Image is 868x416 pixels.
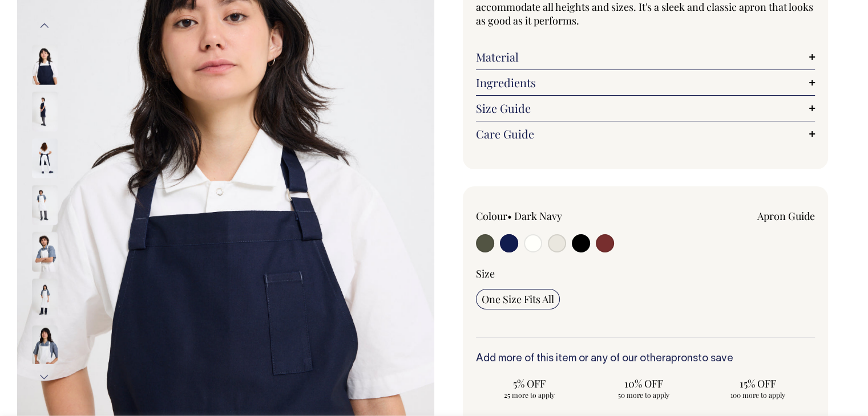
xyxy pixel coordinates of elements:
[476,289,560,309] input: One Size Fits All
[476,101,815,115] a: Size Guide
[665,354,698,364] a: aprons
[757,209,815,223] a: Apron Guide
[476,50,815,64] a: Material
[476,373,583,403] input: 5% OFF 25 more to apply
[32,278,58,318] img: off-white
[36,13,53,39] button: Previous
[710,390,806,399] span: 100 more to apply
[32,231,58,271] img: off-white
[704,373,812,403] input: 15% OFF 100 more to apply
[32,185,58,225] img: off-white
[482,390,578,399] span: 25 more to apply
[710,377,806,390] span: 15% OFF
[514,209,562,223] label: Dark Navy
[36,364,53,390] button: Next
[596,377,692,390] span: 10% OFF
[476,353,815,365] h6: Add more of this item or any of our other to save
[482,292,554,306] span: One Size Fits All
[590,373,697,403] input: 10% OFF 50 more to apply
[482,377,578,390] span: 5% OFF
[32,138,58,178] img: dark-navy
[32,44,58,84] img: dark-navy
[476,127,815,141] a: Care Guide
[596,390,692,399] span: 50 more to apply
[476,267,815,280] div: Size
[32,91,58,131] img: dark-navy
[476,209,612,223] div: Colour
[476,76,815,89] a: Ingredients
[32,325,58,365] img: off-white
[507,209,512,223] span: •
